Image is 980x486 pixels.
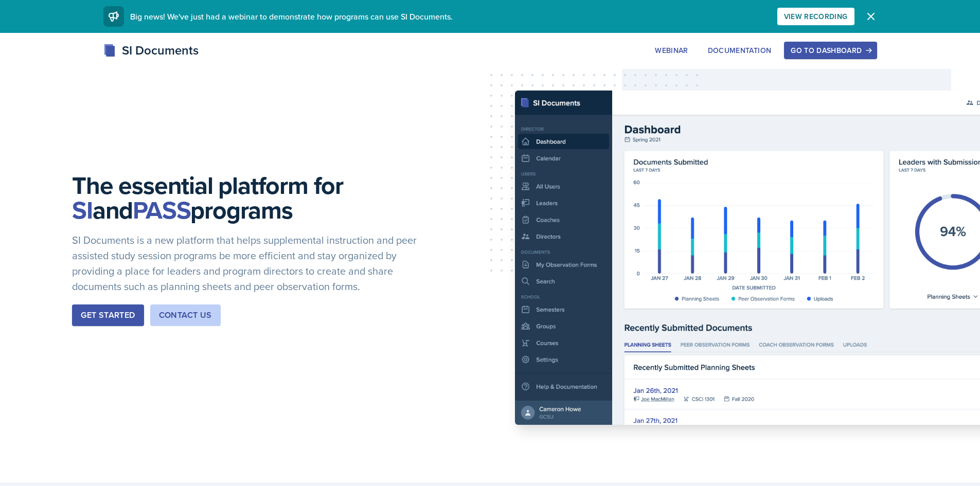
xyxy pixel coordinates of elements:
[103,41,199,60] div: SI Documents
[791,46,870,55] div: Go to Dashboard
[81,309,135,321] div: Get Started
[784,12,848,21] div: View Recording
[784,42,877,59] button: Go to Dashboard
[130,11,453,22] span: Big news! We've just had a webinar to demonstrate how programs can use SI Documents.
[655,46,688,55] div: Webinar
[708,46,772,55] div: Documentation
[777,8,854,25] button: View Recording
[159,309,212,321] div: Contact Us
[72,304,144,326] button: Get Started
[701,42,778,59] button: Documentation
[648,42,694,59] button: Webinar
[150,304,221,326] button: Contact Us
